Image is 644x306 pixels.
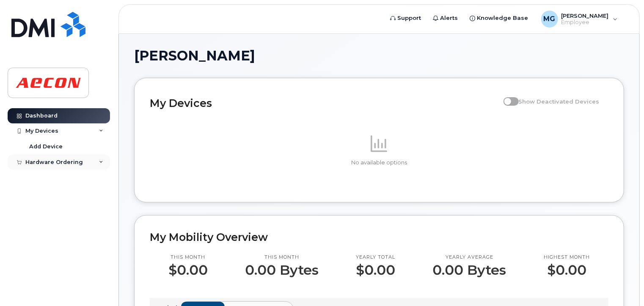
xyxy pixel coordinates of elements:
[519,98,600,105] span: Show Deactivated Devices
[544,262,590,278] p: $0.00
[168,254,208,261] p: This month
[356,254,396,261] p: Yearly total
[544,254,590,261] p: Highest month
[433,254,506,261] p: Yearly average
[504,93,510,100] input: Show Deactivated Devices
[150,231,608,243] h2: My Mobility Overview
[150,159,608,167] p: No available options
[245,262,319,278] p: 0.00 Bytes
[433,262,506,278] p: 0.00 Bytes
[245,254,319,261] p: This month
[150,97,499,109] h2: My Devices
[168,262,208,278] p: $0.00
[134,49,255,62] span: [PERSON_NAME]
[356,262,396,278] p: $0.00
